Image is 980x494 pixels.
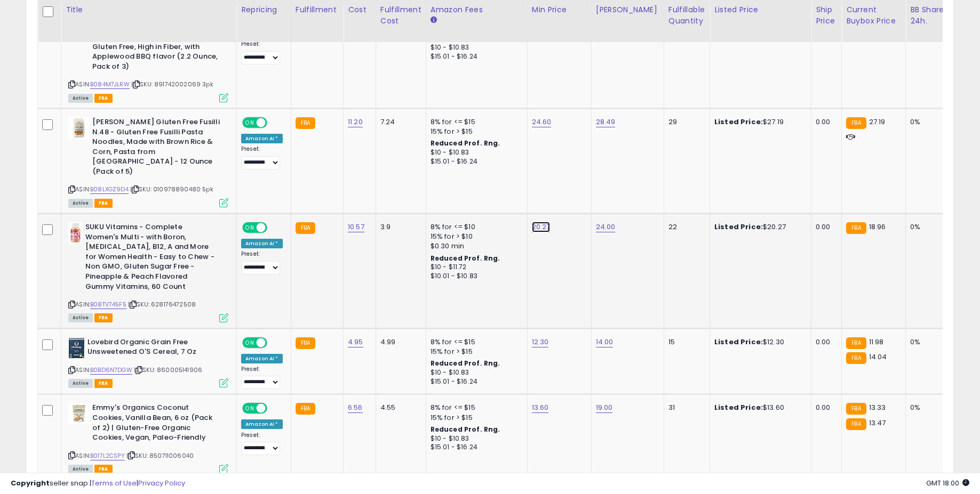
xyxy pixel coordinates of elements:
[869,222,886,232] span: 18.96
[431,337,519,347] div: 8% for <= $15
[90,451,125,460] a: B017L2CSPY
[266,338,283,347] span: OFF
[869,352,887,362] span: 14.04
[910,337,945,347] div: 0%
[910,4,949,27] div: BB Share 24h.
[846,337,866,349] small: FBA
[431,263,519,272] div: $10 - $11.72
[532,222,551,232] a: 20.27
[869,418,886,428] span: 13.47
[68,403,90,424] img: 41wFNdz0q8L._SL40_.jpg
[596,117,616,127] a: 28.49
[431,222,519,232] div: 8% for <= $10
[138,478,185,488] a: Privacy Policy
[241,134,283,143] div: Amazon AI *
[596,337,614,347] a: 14.00
[431,443,519,452] div: $15.01 - $16.24
[714,337,763,347] b: Listed Price:
[296,337,315,349] small: FBA
[241,4,286,15] div: Repricing
[380,4,421,27] div: Fulfillment Cost
[92,12,222,74] b: Pan's Mushroom Jerky, Vegan Snacks, Dried Mushrooms Shiitake, Plant based Jerky, Meatless Jerky, ...
[94,313,113,322] span: FBA
[714,4,807,15] div: Listed Price
[869,117,886,127] span: 27.19
[348,402,363,413] a: 6.56
[380,337,418,347] div: 4.99
[431,52,519,61] div: $15.01 - $16.24
[431,254,500,263] b: Reduced Prof. Rng.
[668,222,702,232] div: 22
[296,222,315,234] small: FBA
[266,223,283,232] span: OFF
[714,403,803,412] div: $13.60
[431,139,500,148] b: Reduced Prof. Rng.
[431,15,437,25] small: Amazon Fees.
[94,199,113,208] span: FBA
[431,413,519,423] div: 15% for > $15
[380,222,418,232] div: 3.9
[431,241,519,251] div: $0.30 min
[431,403,519,412] div: 8% for <= $15
[431,377,519,386] div: $15.01 - $16.24
[68,117,228,206] div: ASIN:
[241,41,283,64] div: Preset:
[128,300,196,309] span: | SKU: 628176472508
[68,337,85,359] img: 41mNZNzX02L._SL40_.jpg
[90,366,132,375] a: B0BD6N7DGW
[380,403,418,412] div: 4.55
[68,199,93,208] span: All listings currently available for purchase on Amazon
[869,402,886,412] span: 13.33
[87,337,217,360] b: Lovebird Organic Grain Free Unsweetened O'S Cereal, 7 Oz
[668,4,705,27] div: Fulfillable Quantity
[348,4,371,15] div: Cost
[668,117,702,127] div: 29
[243,118,257,127] span: ON
[130,185,213,193] span: | SKU: 010978890480 5pk
[846,403,866,415] small: FBA
[243,223,257,232] span: ON
[431,425,500,434] b: Reduced Prof. Rng.
[714,222,803,232] div: $20.27
[846,352,866,364] small: FBA
[296,117,315,129] small: FBA
[668,403,702,412] div: 31
[846,117,866,129] small: FBA
[90,300,126,309] a: B08TV745F5
[846,418,866,430] small: FBA
[910,222,945,232] div: 0%
[266,404,283,413] span: OFF
[816,4,837,27] div: Ship Price
[431,359,500,368] b: Reduced Prof. Rng.
[431,232,519,241] div: 15% for > $10
[92,403,222,445] b: Emmy's Organics Coconut Cookies, Vanilla Bean, 6 oz (Pack of 2) | Gluten-Free Organic Cookies, Ve...
[596,222,616,232] a: 24.00
[241,145,283,169] div: Preset:
[431,148,519,157] div: $10 - $10.83
[296,4,339,15] div: Fulfillment
[85,222,215,294] b: SUKU Vitamins - Complete Women's Multi - with Boron, [MEDICAL_DATA], B12, A and More for Women He...
[296,403,315,415] small: FBA
[241,432,283,456] div: Preset:
[816,222,833,232] div: 0.00
[431,4,523,15] div: Amazon Fees
[532,4,587,15] div: Min Price
[348,337,363,347] a: 4.95
[431,368,519,377] div: $10 - $10.83
[348,117,363,127] a: 11.20
[532,402,549,413] a: 13.60
[11,479,185,489] div: seller snap | |
[714,222,763,232] b: Listed Price:
[714,337,803,347] div: $12.30
[910,403,945,412] div: 0%
[431,43,519,52] div: $10 - $10.83
[241,366,283,390] div: Preset:
[816,337,833,347] div: 0.00
[431,157,519,166] div: $15.01 - $16.24
[243,404,257,413] span: ON
[348,222,364,232] a: 10.57
[596,402,613,413] a: 19.00
[91,478,137,488] a: Terms of Use
[816,403,833,412] div: 0.00
[68,337,228,387] div: ASIN:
